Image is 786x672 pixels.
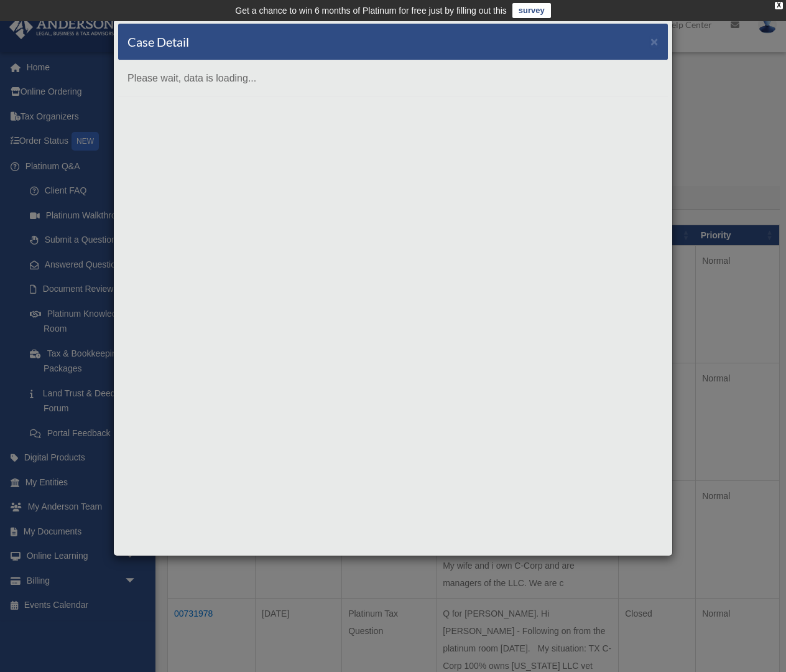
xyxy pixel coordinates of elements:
[650,34,659,49] span: ×
[512,3,551,18] a: survey
[127,33,189,50] h4: Case Detail
[775,2,783,9] div: close
[235,3,507,18] div: Get a chance to win 6 months of Platinum for free just by filling out this
[118,60,668,96] div: Please wait, data is loading...
[650,35,659,48] button: Close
